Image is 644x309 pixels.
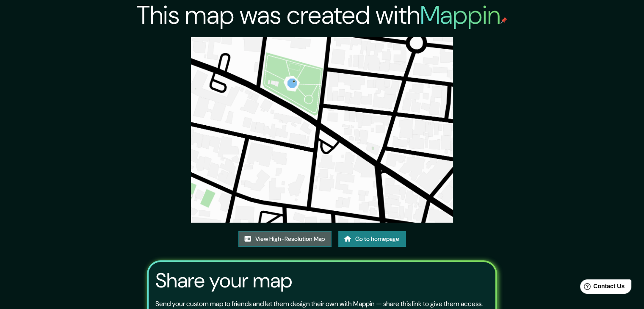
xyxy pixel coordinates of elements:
[338,231,406,247] a: Go to homepage
[155,299,483,309] p: Send your custom map to friends and let them design their own with Mappin — share this link to gi...
[238,231,332,247] a: View High-Resolution Map
[569,276,635,300] iframe: Help widget launcher
[500,17,507,24] img: mappin-pin
[155,269,292,292] h3: Share your map
[191,37,453,223] img: created-map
